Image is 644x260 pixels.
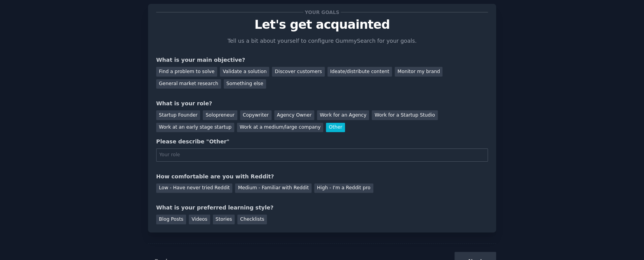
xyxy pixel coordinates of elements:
span: Your goals [303,8,341,16]
div: How comfortable are you with Reddit? [156,173,488,181]
div: Copywriter [240,110,272,120]
div: Medium - Familiar with Reddit [235,183,311,193]
div: Other [326,123,345,133]
div: Startup Founder [156,110,200,120]
div: Stories [213,215,235,224]
div: Blog Posts [156,215,186,224]
div: What is your role? [156,99,488,108]
div: Work at a medium/large company [237,123,323,133]
div: Checklists [237,215,267,224]
div: What is your preferred learning style? [156,204,488,212]
div: Low - Have never tried Reddit [156,183,232,193]
div: Work at an early stage startup [156,123,234,133]
div: Monitor my brand [395,67,442,77]
div: General market research [156,79,221,89]
div: Find a problem to solve [156,67,217,77]
div: Ideate/distribute content [327,67,392,77]
div: Videos [189,215,210,224]
div: Work for a Startup Studio [372,110,437,120]
input: Your role [156,148,488,162]
div: Please describe "Other" [156,138,488,146]
div: Solopreneur [203,110,237,120]
div: Discover customers [272,67,324,77]
div: High - I'm a Reddit pro [314,183,373,193]
div: Agency Owner [274,110,314,120]
p: Let's get acquainted [156,18,488,31]
p: Tell us a bit about yourself to configure GummySearch for your goals. [224,37,420,45]
div: What is your main objective? [156,56,488,64]
div: Work for an Agency [317,110,369,120]
div: Validate a solution [220,67,269,77]
div: Something else [224,79,266,89]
